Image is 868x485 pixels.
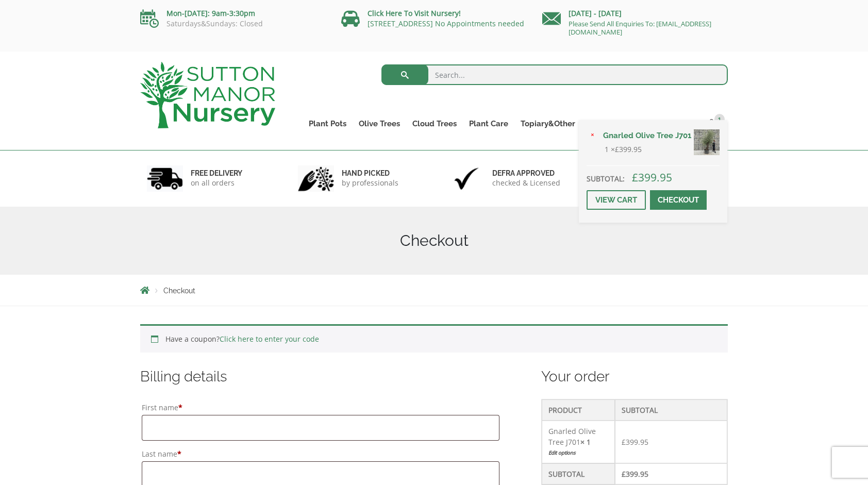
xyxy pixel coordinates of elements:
[140,62,275,128] img: logo
[140,324,728,353] div: Have a coupon?
[632,170,672,185] bdi: 399.95
[632,170,638,185] span: £
[298,165,334,192] img: 2.jpg
[140,7,326,20] p: Mon-[DATE]: 9am-3:30pm
[542,7,728,20] p: [DATE] - [DATE]
[381,64,728,85] input: Search...
[448,165,485,192] img: 3.jpg
[342,169,398,178] h6: hand picked
[303,116,353,131] a: Plant Pots
[492,169,560,178] h6: Defra approved
[220,334,319,344] a: Click here to enter your code
[597,128,720,143] a: Gnarled Olive Tree J701
[616,116,660,131] a: Delivery
[650,190,707,210] a: Checkout
[463,116,514,131] a: Plant Care
[353,116,406,131] a: Olive Trees
[514,116,581,131] a: Topiary&Other
[191,178,242,188] p: on all orders
[541,367,728,386] h3: Your order
[581,116,616,131] a: About
[191,169,242,178] h6: FREE DELIVERY
[587,174,625,183] strong: Subtotal:
[542,421,615,463] td: Gnarled Olive Tree J701
[368,8,461,18] a: Click Here To Visit Nursery!
[615,144,619,154] span: £
[140,20,326,28] p: Saturdays&Sundays: Closed
[163,287,195,295] span: Checkout
[702,116,728,131] a: 1
[615,144,642,154] bdi: 399.95
[542,463,615,484] th: Subtotal
[342,178,398,188] p: by professionals
[587,130,598,142] a: Remove Gnarled Olive Tree J701 from basket
[140,231,728,250] h1: Checkout
[622,437,648,447] bdi: 399.95
[406,116,463,131] a: Cloud Trees
[140,286,728,294] nav: Breadcrumbs
[580,437,591,447] strong: × 1
[142,400,499,415] label: First name
[660,116,702,131] a: Contact
[714,114,725,124] span: 1
[622,437,626,447] span: £
[615,399,727,421] th: Subtotal
[694,129,720,155] img: Gnarled Olive Tree J701
[147,165,183,192] img: 1.jpg
[548,447,608,458] a: Edit options
[140,367,501,386] h3: Billing details
[569,19,711,37] a: Please Send All Enquiries To: [EMAIL_ADDRESS][DOMAIN_NAME]
[142,447,499,461] label: Last name
[622,469,626,479] span: £
[368,19,524,28] a: [STREET_ADDRESS] No Appointments needed
[622,469,648,479] bdi: 399.95
[605,143,642,156] span: 1 ×
[587,190,646,210] a: View cart
[492,178,560,188] p: checked & Licensed
[542,399,615,421] th: Product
